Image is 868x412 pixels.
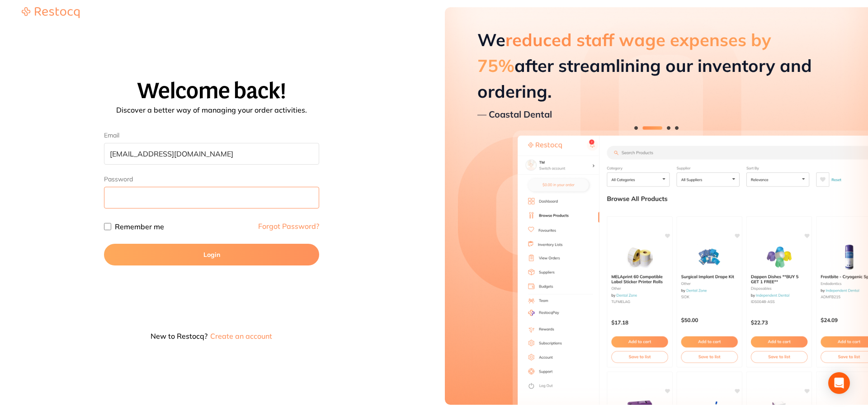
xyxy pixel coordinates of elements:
[445,7,868,405] img: Restocq preview
[104,332,319,340] p: New to Restocq?
[11,79,412,103] h1: Welcome back!
[258,223,319,230] a: Forgot Password?
[11,106,412,114] p: Discover a better way of managing your order activities.
[828,372,850,394] div: Open Intercom Messenger
[99,275,198,295] iframe: Sign in with Google Button
[22,7,80,18] img: Restocq
[209,332,273,340] button: Create an account
[104,244,319,265] button: Login
[104,132,319,139] label: Email
[115,223,164,230] label: Remember me
[104,143,319,165] input: Enter your email
[104,175,133,183] label: Password
[445,7,868,405] aside: Hero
